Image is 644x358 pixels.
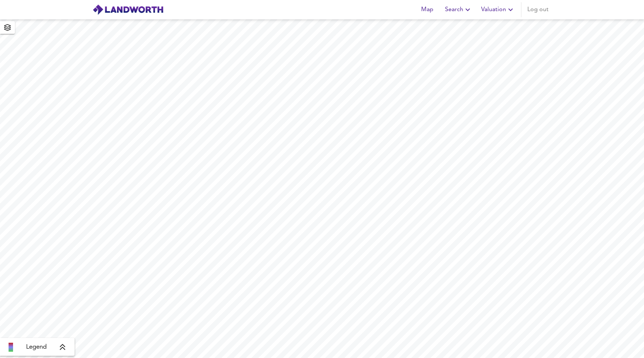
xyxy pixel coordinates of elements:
button: Map [415,2,439,17]
span: Search [445,4,472,15]
button: Valuation [478,2,518,17]
span: Valuation [481,4,515,15]
span: Map [418,4,436,15]
span: Log out [527,4,549,15]
span: Legend [26,343,47,352]
button: Search [442,2,475,17]
button: Log out [524,2,552,17]
img: logo [92,4,164,15]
